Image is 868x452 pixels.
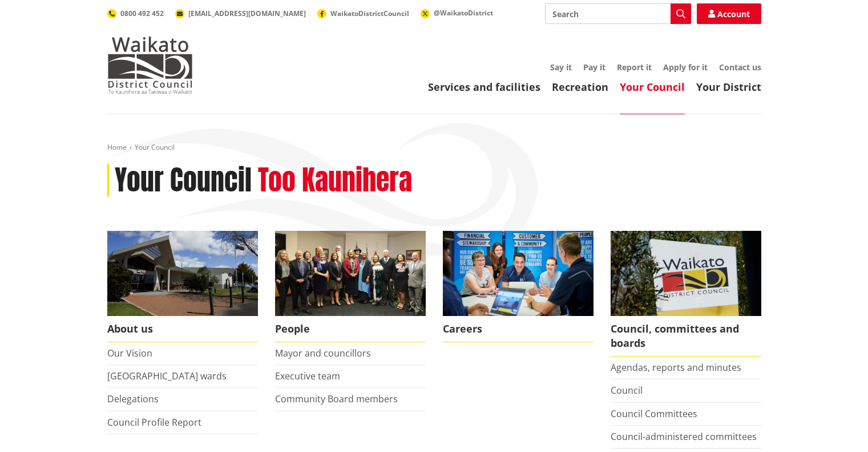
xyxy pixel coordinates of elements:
a: Careers [443,231,594,342]
a: Home [107,142,127,152]
a: Council-administered committees [611,430,757,443]
img: WDC Building 0015 [107,231,258,316]
img: Office staff in meeting - Career page [443,231,594,316]
a: [EMAIL_ADDRESS][DOMAIN_NAME] [175,9,306,18]
span: WaikatoDistrictCouncil [330,9,409,18]
a: Council Profile Report [107,416,201,429]
a: Council Committees [611,407,697,420]
a: @WaikatoDistrict [421,8,493,18]
a: Account [697,3,761,24]
a: Services and facilities [428,80,540,94]
a: Contact us [719,62,761,73]
img: 2022 Council [275,231,426,316]
a: 2022 Council People [275,231,426,342]
input: Search input [545,3,691,24]
a: Delegations [107,393,159,405]
a: Mayor and councillors [275,347,371,359]
span: About us [107,316,258,342]
a: Agendas, reports and minutes [611,361,741,374]
span: @WaikatoDistrict [434,8,493,18]
a: Recreation [552,80,608,94]
a: Say it [550,62,572,73]
h2: Too Kaunihera [258,164,412,197]
a: Waikato-District-Council-sign Council, committees and boards [611,231,761,357]
a: [GEOGRAPHIC_DATA] wards [107,370,227,382]
a: Your Council [620,80,685,94]
a: WDC Building 0015 About us [107,231,258,342]
a: Apply for it [663,62,708,73]
img: Waikato District Council - Te Kaunihera aa Takiwaa o Waikato [107,37,193,94]
a: Community Board members [275,393,398,405]
span: People [275,316,426,342]
a: 0800 492 452 [107,9,164,18]
a: Pay it [583,62,605,73]
a: Your District [696,80,761,94]
img: Waikato-District-Council-sign [611,231,761,316]
span: Council, committees and boards [611,316,761,357]
a: WaikatoDistrictCouncil [317,9,409,18]
a: Report it [617,62,652,73]
nav: breadcrumb [107,143,761,153]
span: [EMAIL_ADDRESS][DOMAIN_NAME] [188,9,306,18]
a: Council [611,384,643,397]
h1: Your Council [115,164,252,197]
a: Our Vision [107,347,152,359]
a: Executive team [275,370,340,382]
span: Your Council [135,142,175,152]
span: Careers [443,316,594,342]
span: 0800 492 452 [120,9,164,18]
